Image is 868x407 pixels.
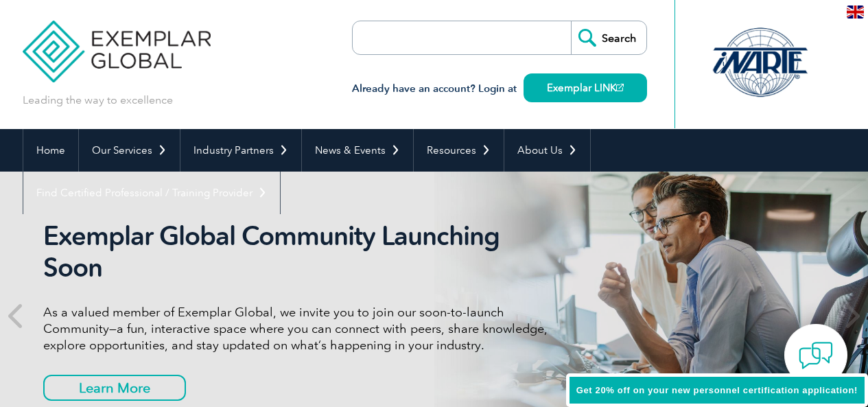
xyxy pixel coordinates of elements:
a: Industry Partners [180,129,301,172]
input: Search [571,21,646,54]
p: Leading the way to excellence [23,93,173,108]
a: Resources [414,129,504,172]
h2: Exemplar Global Community Launching Soon [43,220,558,283]
a: About Us [504,129,590,172]
a: News & Events [302,129,413,172]
a: Exemplar LINK [524,73,647,102]
img: open_square.png [616,84,624,91]
a: Our Services [79,129,180,172]
img: en [847,5,864,19]
a: Learn More [43,375,186,401]
a: Home [23,129,78,172]
a: Find Certified Professional / Training Provider [23,172,280,214]
h3: Already have an account? Login at [352,80,647,97]
img: contact-chat.png [799,338,833,373]
p: As a valued member of Exemplar Global, we invite you to join our soon-to-launch Community—a fun, ... [43,304,558,353]
span: Get 20% off on your new personnel certification application! [576,385,858,395]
